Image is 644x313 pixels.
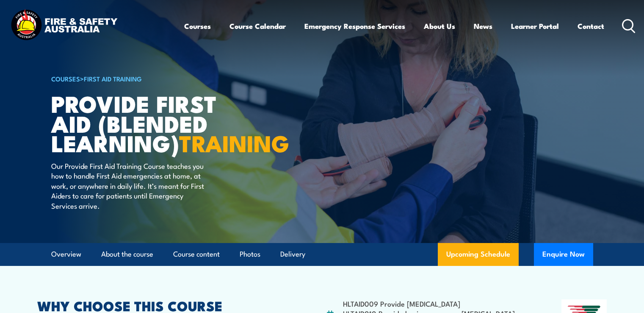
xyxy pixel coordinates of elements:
a: Emergency Response Services [304,15,405,37]
a: Photos [240,243,260,265]
button: Enquire Now [534,243,593,266]
a: Course Calendar [229,15,286,37]
h2: WHY CHOOSE THIS COURSE [37,299,285,311]
p: Our Provide First Aid Training Course teaches you how to handle First Aid emergencies at home, at... [51,161,206,210]
a: Learner Portal [511,15,559,37]
a: About the course [101,243,153,265]
a: Course content [173,243,220,265]
a: First Aid Training [84,74,142,83]
a: Contact [578,15,604,37]
a: News [474,15,492,37]
a: COURSES [51,74,80,83]
h6: > [51,73,260,84]
a: Delivery [280,243,305,265]
a: Upcoming Schedule [438,243,519,266]
a: Overview [51,243,81,265]
a: Courses [184,15,211,37]
a: About Us [424,15,455,37]
h1: Provide First Aid (Blended Learning) [51,93,260,153]
strong: TRAINING [179,125,289,160]
li: HLTAID009 Provide [MEDICAL_DATA] [343,299,515,308]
